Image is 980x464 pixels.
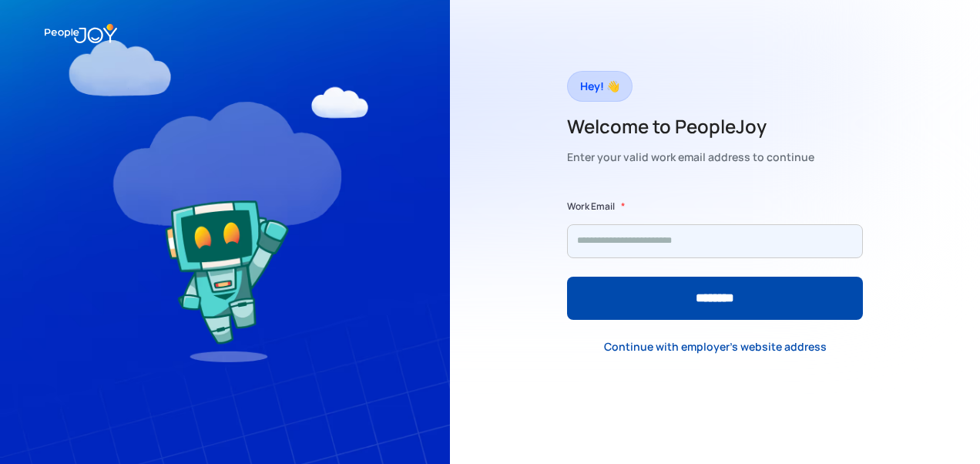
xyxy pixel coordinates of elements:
[580,76,619,97] div: Hey! 👋
[567,199,615,214] label: Work Email
[567,199,863,320] form: Form
[567,114,814,139] h2: Welcome to PeopleJoy
[567,146,814,168] div: Enter your valid work email address to continue
[592,331,839,363] a: Continue with employer's website address
[604,339,827,355] div: Continue with employer's website address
